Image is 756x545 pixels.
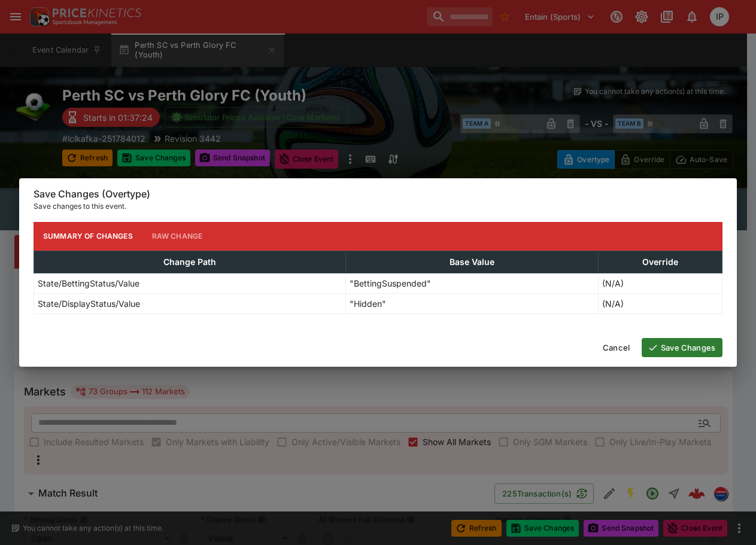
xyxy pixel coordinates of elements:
[34,200,722,212] p: Save changes to this event.
[142,222,212,251] button: Raw Change
[642,338,722,357] button: Save Changes
[34,222,142,251] button: Summary of Changes
[599,293,722,313] td: (N/A)
[34,251,346,273] th: Change Path
[346,293,599,313] td: "Hidden"
[38,277,139,290] p: State/BettingStatus/Value
[599,251,722,273] th: Override
[596,338,637,357] button: Cancel
[599,273,722,293] td: (N/A)
[34,188,722,200] h6: Save Changes (Overtype)
[38,297,140,310] p: State/DisplayStatus/Value
[346,273,599,293] td: "BettingSuspended"
[346,251,599,273] th: Base Value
